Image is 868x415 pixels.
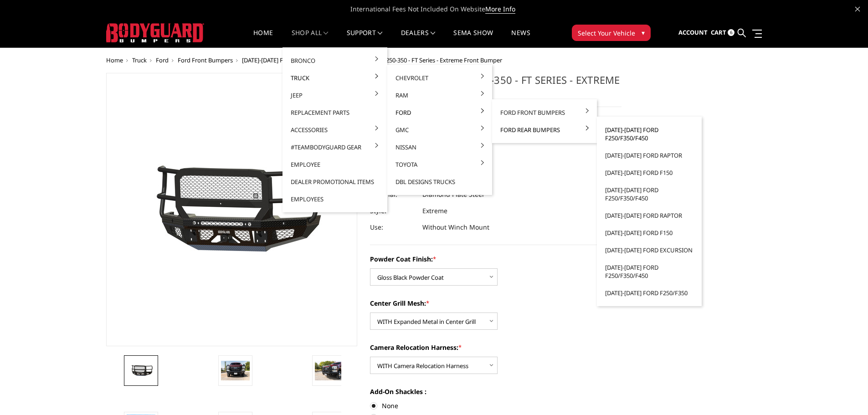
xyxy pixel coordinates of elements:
a: Ford Rear Bumpers [496,121,593,138]
label: Add-On Shackles : [370,387,621,396]
a: Bronco [286,52,384,69]
a: Accessories [286,121,384,138]
a: [DATE]-[DATE] Ford F250/F350 [601,284,698,302]
a: Dealers [401,30,436,47]
a: News [511,30,530,47]
img: 2023-2025 Ford F250-350 - FT Series - Extreme Front Bumper [221,361,250,380]
dd: Without Winch Mount [422,219,489,236]
a: Cart 6 [711,20,734,45]
iframe: Chat Widget [822,371,868,415]
a: Ford [391,104,488,121]
a: Chevrolet [391,69,488,87]
a: [DATE]-[DATE] Ford Raptor [601,147,698,164]
label: Powder Coat Finish: [370,254,621,264]
a: Ford Front Bumpers [496,104,593,121]
label: Center Grill Mesh: [370,298,621,308]
label: Camera Relocation Harness: [370,343,621,352]
span: ▾ [642,28,645,37]
a: Support [347,30,383,47]
a: Account [678,20,708,45]
span: [DATE]-[DATE] Ford F250-350 - FT Series - Extreme Front Bumper [331,56,502,64]
a: 2023-2025 Ford F250-350 - FT Series - Extreme Front Bumper [106,73,358,346]
dt: Style: [370,203,416,219]
a: [DATE]-[DATE] Ford F250/F350/F450 [601,121,698,147]
a: Ford [156,56,169,64]
span: Cart [711,28,726,36]
a: SEMA Show [453,30,493,47]
a: #TeamBodyguard Gear [286,138,384,156]
a: Home [253,30,273,47]
a: [DATE]-[DATE] Ford F150 [601,164,698,181]
a: Home [106,56,123,64]
a: Ford Front Bumpers [178,56,233,64]
a: shop all [292,30,329,47]
a: Truck [132,56,147,64]
a: Jeep [286,87,384,104]
span: Account [678,28,708,36]
a: Nissan [391,138,488,156]
a: Dealer Promotional Items [286,173,384,190]
button: Select Your Vehicle [572,25,651,41]
label: None [370,401,621,410]
a: Ram [391,87,488,104]
img: 2023-2025 Ford F250-350 - FT Series - Extreme Front Bumper [315,361,344,380]
a: Toyota [391,156,488,173]
a: [DATE]-[DATE] Ford Raptor [601,207,698,224]
h1: [DATE]-[DATE] Ford F250-350 - FT Series - Extreme Front Bumper [370,73,621,107]
a: [DATE]-[DATE] Ford F250/F350/F450 [601,181,698,207]
span: 6 [728,29,734,36]
a: GMC [391,121,488,138]
a: More Info [485,5,515,14]
a: Employee [286,156,384,173]
a: Employees [286,190,384,208]
a: Replacement Parts [286,104,384,121]
span: Select Your Vehicle [578,28,635,38]
a: Truck [286,69,384,87]
a: [DATE]-[DATE] Ford Excursion [601,241,698,259]
dd: Extreme [422,203,447,219]
a: [DATE]-[DATE] Ford F150 [601,224,698,241]
a: DBL Designs Trucks [391,173,488,190]
a: [DATE]-[DATE] Ford F250/F350/F450 [601,259,698,284]
img: BODYGUARD BUMPERS [106,23,204,42]
img: 2023-2025 Ford F250-350 - FT Series - Extreme Front Bumper [127,364,155,377]
dt: Use: [370,219,416,236]
a: [DATE]-[DATE] Ford F250/F350 [242,56,322,64]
